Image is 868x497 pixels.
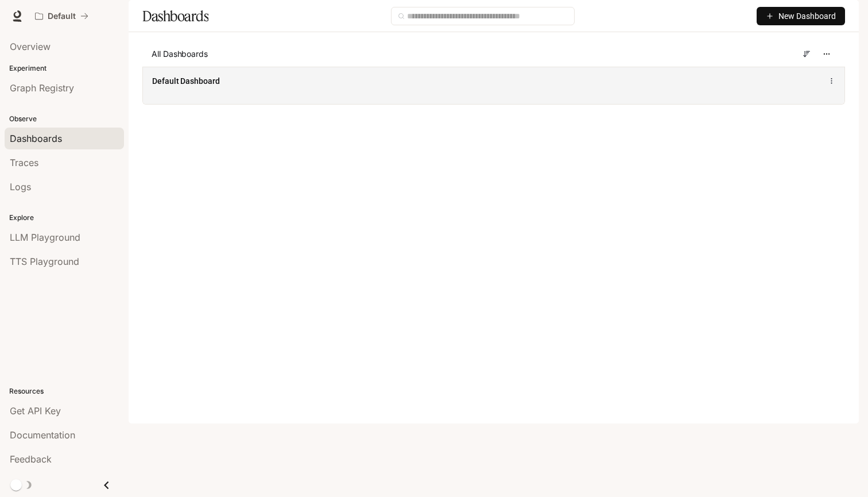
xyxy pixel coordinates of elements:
[757,7,845,25] button: New Dashboard
[152,48,208,60] span: All Dashboards
[152,75,220,87] a: Default Dashboard
[30,5,94,28] button: All workspaces
[48,11,76,21] p: Default
[778,10,836,22] span: New Dashboard
[142,5,208,28] h1: Dashboards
